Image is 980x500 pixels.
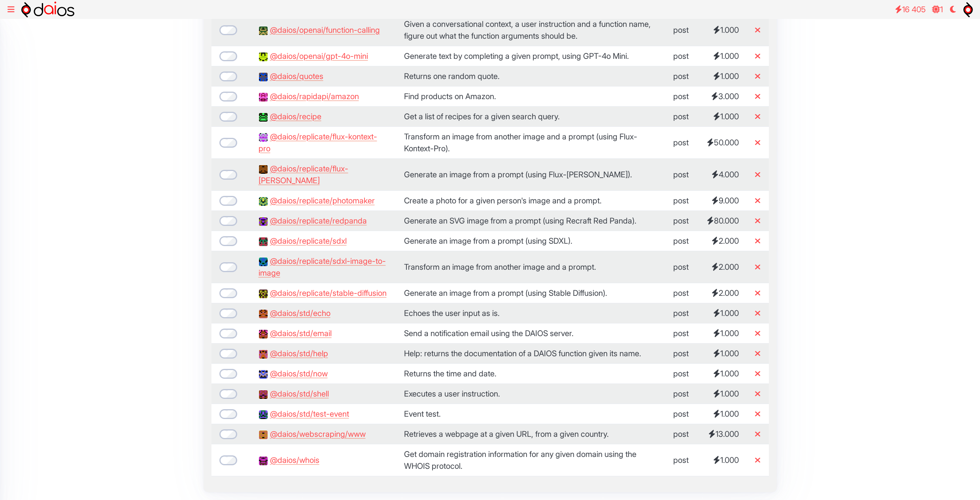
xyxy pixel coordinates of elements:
[665,363,699,383] td: post
[699,424,747,444] td: 13.000
[699,231,747,251] td: 2.000
[396,323,666,343] td: Send a notification email using the DAIOS server.
[665,383,699,404] td: post
[270,71,323,81] a: @daios/quotes
[396,106,666,126] td: Get a list of recipes for a given search query.
[665,158,699,190] td: post
[940,5,943,14] span: 1
[270,329,332,338] a: @daios/std/email
[699,14,747,46] td: 1.000
[396,343,666,363] td: Help: returns the documentation of a DAIOS function given its name.
[699,86,747,106] td: 3.000
[699,323,747,343] td: 1.000
[396,158,666,190] td: Generate an image from a prompt (using Flux-[PERSON_NAME]).
[902,5,926,14] span: 16 405
[259,132,377,153] a: @daios/replicate/flux-kontext-pro
[699,343,747,363] td: 1.000
[665,126,699,158] td: post
[699,283,747,303] td: 2.000
[396,211,666,231] td: Generate an SVG image from a prompt (using Recraft Red Panda).
[699,303,747,323] td: 1.000
[270,369,328,378] a: @daios/std/now
[270,389,329,398] a: @daios/std/shell
[396,86,666,106] td: Find products on Amazon.
[270,455,319,465] a: @daios/whois
[699,190,747,211] td: 9.000
[270,429,366,439] a: @daios/webscraping/www
[665,323,699,343] td: post
[665,303,699,323] td: post
[665,231,699,251] td: post
[396,190,666,211] td: Create a photo for a given person's image and a prompt.
[665,86,699,106] td: post
[665,190,699,211] td: post
[396,404,666,424] td: Event test.
[21,2,74,17] img: logo-h.svg
[396,383,666,404] td: Executes a user instruction.
[270,92,359,101] a: @daios/rapidapi/amazon
[699,158,747,190] td: 4.000
[270,409,349,419] a: @daios/std/test-event
[665,444,699,476] td: post
[963,2,973,17] img: symbol.svg
[396,66,666,86] td: Returns one random quote.
[270,25,380,35] a: @daios/openai/function-calling
[396,251,666,283] td: Transform an image from another image and a prompt.
[699,126,747,158] td: 50.000
[699,383,747,404] td: 1.000
[270,196,375,205] a: @daios/replicate/photomaker
[396,283,666,303] td: Generate an image from a prompt (using Stable Diffusion).
[396,14,666,46] td: Given a conversational context, a user instruction and a function name, figure out what the funct...
[665,106,699,126] td: post
[259,256,386,278] a: @daios/replicate/sdxl-image-to-image
[665,424,699,444] td: post
[259,164,348,185] a: @daios/replicate/flux-[PERSON_NAME]
[396,231,666,251] td: Generate an image from a prompt (using SDXL).
[665,343,699,363] td: post
[270,112,321,121] a: @daios/recipe
[665,283,699,303] td: post
[665,211,699,231] td: post
[665,14,699,46] td: post
[928,2,947,17] a: 1
[699,66,747,86] td: 1.000
[270,236,347,246] a: @daios/replicate/sdxl
[699,444,747,476] td: 1.000
[699,106,747,126] td: 1.000
[270,349,328,358] a: @daios/std/help
[699,404,747,424] td: 1.000
[396,424,666,444] td: Retrieves a webpage at a given URL, from a given country.
[665,251,699,283] td: post
[699,363,747,383] td: 1.000
[665,46,699,66] td: post
[396,46,666,66] td: Generate text by completing a given prompt, using GPT-4o Mini.
[396,444,666,476] td: Get domain registration information for any given domain using the WHOIS protocol.
[891,2,930,17] a: 16 405
[699,211,747,231] td: 80.000
[665,404,699,424] td: post
[699,46,747,66] td: 1.000
[665,66,699,86] td: post
[270,216,367,226] a: @daios/replicate/redpanda
[270,288,387,298] a: @daios/replicate/stable-diffusion
[270,308,330,318] a: @daios/std/echo
[270,51,368,61] a: @daios/openai/gpt-4o-mini
[699,251,747,283] td: 2.000
[396,303,666,323] td: Echoes the user input as is.
[396,363,666,383] td: Returns the time and date.
[396,126,666,158] td: Transform an image from another image and a prompt (using Flux-Kontext-Pro).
